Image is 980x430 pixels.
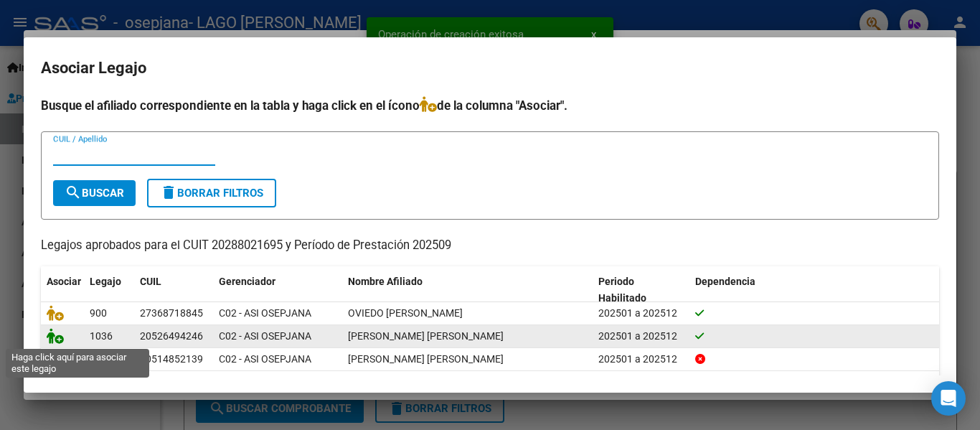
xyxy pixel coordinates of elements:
div: 20579672170 [140,374,203,391]
h2: Asociar Legajo [41,55,939,82]
span: Borrar Filtros [160,187,263,200]
div: 202501 a 202512 [598,351,684,368]
span: SANDOVAL IAN JOAQUIN [348,353,504,365]
div: 202501 a 202512 [598,328,684,345]
datatable-header-cell: Gerenciador [213,266,342,314]
datatable-header-cell: Periodo Habilitado [593,266,689,314]
span: 1087 [90,353,113,365]
datatable-header-cell: Dependencia [689,266,940,314]
div: 202501 a 202512 [598,374,684,391]
span: SORRENTINO RAMIRO VALENTIN [348,330,504,342]
span: CUIL [140,276,161,287]
span: Periodo Habilitado [598,276,646,304]
mat-icon: search [65,184,82,201]
span: Nombre Afiliado [348,276,423,287]
span: Asociar [47,276,81,287]
p: Legajos aprobados para el CUIT 20288021695 y Período de Prestación 202509 [41,237,939,255]
datatable-header-cell: Nombre Afiliado [342,266,593,314]
div: 27368718845 [140,305,203,322]
h4: Busque el afiliado correspondiente en la tabla y haga click en el ícono de la columna "Asociar". [41,96,939,115]
div: Open Intercom Messenger [931,381,966,416]
button: Borrar Filtros [147,179,276,207]
span: C02 - ASI OSEPJANA [219,353,311,365]
div: 20526494246 [140,328,203,345]
span: C02 - ASI OSEPJANA [219,307,311,319]
datatable-header-cell: Legajo [84,266,134,314]
span: C02 - ASI OSEPJANA [219,330,311,342]
div: 20514852139 [140,351,203,368]
button: Buscar [53,180,136,206]
span: Legajo [90,276,121,287]
datatable-header-cell: Asociar [41,266,84,314]
mat-icon: delete [160,184,177,201]
span: Gerenciador [219,276,275,287]
div: 202501 a 202512 [598,305,684,322]
datatable-header-cell: CUIL [134,266,213,314]
span: 1036 [90,330,113,342]
span: Buscar [65,187,124,200]
span: OVIEDO GRECIA JANET [348,307,463,319]
span: 900 [90,307,107,319]
span: Dependencia [695,276,755,287]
